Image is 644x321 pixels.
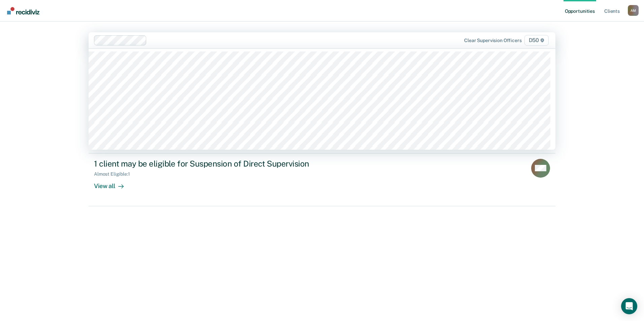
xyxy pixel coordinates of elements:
img: Recidiviz [7,7,39,14]
div: Open Intercom Messenger [621,298,637,314]
div: Almost Eligible : 1 [94,171,135,177]
div: View all [94,177,132,190]
div: 1 client may be eligible for Suspension of Direct Supervision [94,159,330,169]
a: 1 client may be eligible for Suspension of Direct SupervisionAlmost Eligible:1View all [89,153,555,206]
div: A M [628,5,639,16]
div: Clear supervision officers [464,38,521,43]
button: Profile dropdown button [628,5,639,16]
span: D50 [524,35,549,46]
